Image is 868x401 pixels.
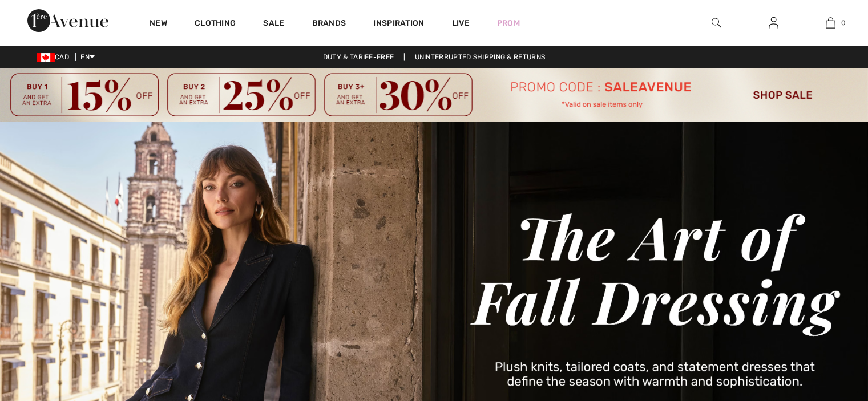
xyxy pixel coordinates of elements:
[263,18,284,30] a: Sale
[195,18,236,30] a: Clothing
[452,17,470,29] a: Live
[841,18,846,28] span: 0
[27,9,108,32] img: 1ère Avenue
[769,16,778,30] img: My Info
[497,17,520,29] a: Prom
[80,53,95,61] span: EN
[760,16,788,30] a: Sign In
[37,53,74,61] span: CAD
[712,16,721,30] img: search the website
[37,53,55,62] img: Canadian Dollar
[373,18,424,30] span: Inspiration
[312,18,346,30] a: Brands
[150,18,167,30] a: New
[826,16,835,30] img: My Bag
[802,16,858,30] a: 0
